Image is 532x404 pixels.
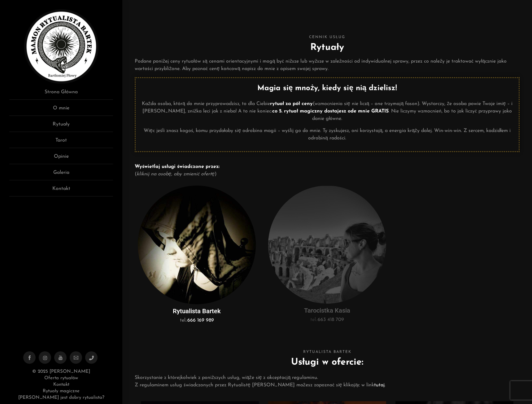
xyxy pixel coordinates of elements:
[257,85,397,92] strong: Magia się mnoży, kiedy się nią dzielisz!
[135,163,520,178] p: ( )
[9,169,113,180] a: Galeria
[9,185,113,196] a: Kontakt
[318,317,344,322] a: 663 418 709
[9,104,113,116] a: O mnie
[272,109,388,114] strong: co 5. rytuał magiczny dostajesz ode mnie GRATIS
[135,41,520,55] h2: Rytuały
[9,137,113,148] a: Tarot
[138,307,256,315] h5: Rytualista Bartek
[270,316,385,323] p: tel.:
[374,383,385,388] a: tutaj
[135,34,520,41] span: Cennik usług
[135,58,520,72] p: Podane poniżej ceny rytuałów są cenami orientacyjnymi i mogą być niższe lub wyższe w zależności o...
[9,121,113,132] a: Rytuały
[24,9,98,84] img: Rytualista Bartek
[135,349,520,355] span: Rytualista Bartek
[140,127,514,142] p: Więc jeśli znasz kogoś, komu przydałaby się odrobina magii – wyślij go do mnie. Ty zyskujesz, oni...
[139,317,254,324] p: tel.:
[135,355,520,369] h2: Usługi w ofercie:
[43,389,79,393] a: Rytuały magiczne
[44,376,78,380] a: Oferta rytuałów
[137,172,215,177] em: kliknij na osobę, aby zmienić ofertę
[18,395,104,400] a: [PERSON_NAME] jest dobry rytualista?
[270,101,313,106] strong: rytuał za pół ceny
[53,382,69,387] a: Kontakt
[268,307,386,314] h5: Tarocistka Kasia
[135,164,219,169] strong: Wyświetlaj usługi świadczone przez:
[140,100,514,122] p: Każda osoba, którą do mnie przyprowadzisz, to dla Ciebie (wzmocnienia się nie liczą – one trzymaj...
[135,374,520,389] p: Skorzystanie z którejkolwiek z poniższych usług, wiąże się z akceptacją regulaminu. Z regulaminem...
[187,318,214,323] a: 666 169 989
[9,88,113,100] a: Strona Główna
[9,153,113,164] a: Opinie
